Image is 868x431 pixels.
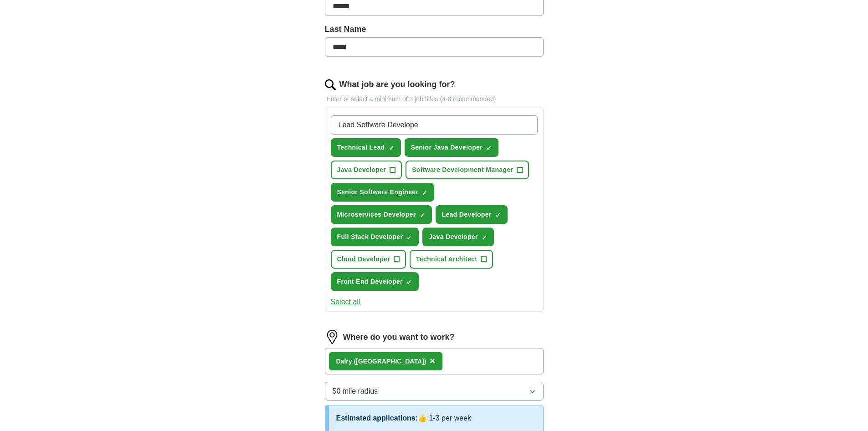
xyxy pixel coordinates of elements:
[337,277,403,286] span: Front End Developer
[331,250,406,269] button: Cloud Developer
[410,250,493,269] button: Technical Architect
[325,330,339,344] img: location.png
[331,138,401,157] button: Technical Lead✓
[325,94,544,104] p: Enter or select a minimum of 3 job titles (4-8 recommended)
[333,386,378,397] span: 50 mile radius
[336,358,352,365] strong: Dalry
[412,165,513,175] span: Software Development Manager
[436,205,508,224] button: Lead Developer✓
[339,78,455,91] label: What job are you looking for?
[430,354,435,368] button: ×
[389,145,394,152] span: ✓
[482,234,487,241] span: ✓
[416,254,477,264] span: Technical Architect
[430,356,435,366] span: ×
[337,210,416,219] span: Microservices Developer
[325,382,544,401] button: 50 mile radius
[337,187,419,197] span: Senior Software Engineer
[325,79,336,90] img: search.png
[331,183,435,202] button: Senior Software Engineer✓
[418,414,471,422] span: 👍 1-3 per week
[331,296,360,307] button: Select all
[429,232,478,242] span: Java Developer
[422,189,427,197] span: ✓
[406,161,529,179] button: Software Development Manager
[442,210,492,219] span: Lead Developer
[420,212,425,219] span: ✓
[337,143,385,152] span: Technical Lead
[331,115,538,135] input: Type a job title and press enter
[486,145,492,152] span: ✓
[337,254,390,264] span: Cloud Developer
[406,279,412,286] span: ✓
[331,205,432,224] button: Microservices Developer✓
[337,165,386,175] span: Java Developer
[406,234,412,241] span: ✓
[411,143,483,152] span: Senior Java Developer
[331,272,419,291] button: Front End Developer✓
[343,331,455,343] label: Where do you want to work?
[422,228,494,246] button: Java Developer✓
[331,228,419,246] button: Full Stack Developer✓
[495,212,501,219] span: ✓
[325,23,544,36] label: Last Name
[405,138,499,157] button: Senior Java Developer✓
[331,161,402,179] button: Java Developer
[336,414,418,422] span: Estimated applications:
[337,232,403,242] span: Full Stack Developer
[354,358,426,365] span: ([GEOGRAPHIC_DATA])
